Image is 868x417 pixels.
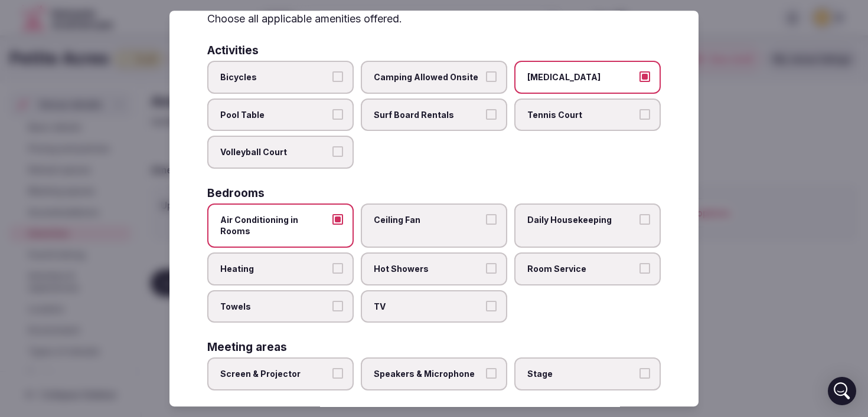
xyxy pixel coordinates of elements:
[486,301,497,311] button: TV
[332,301,343,311] button: Towels
[332,214,343,225] button: Air Conditioning in Rooms
[220,301,329,313] span: Towels
[374,301,482,313] span: TV
[332,71,343,82] button: Bicycles
[639,109,650,120] button: Tennis Court
[332,146,343,157] button: Volleyball Court
[527,109,636,121] span: Tennis Court
[220,71,329,83] span: Bicycles
[486,368,497,379] button: Speakers & Microphone
[639,263,650,274] button: Room Service
[207,45,259,56] h3: Activities
[527,368,636,380] span: Stage
[207,11,661,26] p: Choose all applicable amenities offered.
[486,109,497,120] button: Surf Board Rentals
[639,214,650,225] button: Daily Housekeeping
[639,368,650,379] button: Stage
[486,263,497,274] button: Hot Showers
[220,263,329,275] span: Heating
[527,71,636,83] span: [MEDICAL_DATA]
[220,214,329,237] span: Air Conditioning in Rooms
[527,214,636,226] span: Daily Housekeeping
[374,214,482,226] span: Ceiling Fan
[220,146,329,158] span: Volleyball Court
[207,342,287,353] h3: Meeting areas
[220,368,329,380] span: Screen & Projector
[374,71,482,83] span: Camping Allowed Onsite
[220,109,329,121] span: Pool Table
[639,71,650,82] button: [MEDICAL_DATA]
[486,214,497,225] button: Ceiling Fan
[207,188,265,199] h3: Bedrooms
[486,71,497,82] button: Camping Allowed Onsite
[527,263,636,275] span: Room Service
[332,263,343,274] button: Heating
[374,368,482,380] span: Speakers & Microphone
[374,109,482,121] span: Surf Board Rentals
[332,368,343,379] button: Screen & Projector
[332,109,343,120] button: Pool Table
[374,263,482,275] span: Hot Showers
